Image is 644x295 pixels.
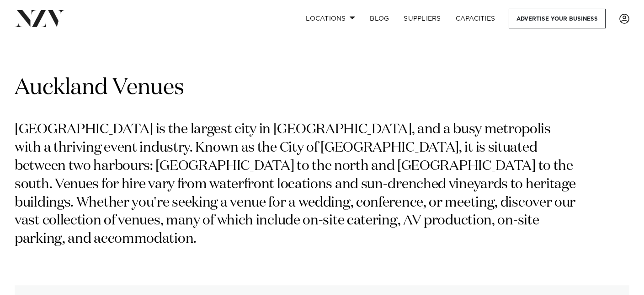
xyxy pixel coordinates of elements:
[15,121,580,249] p: [GEOGRAPHIC_DATA] is the largest city in [GEOGRAPHIC_DATA], and a busy metropolis with a thriving...
[15,74,629,103] h1: Auckland Venues
[298,9,362,28] a: Locations
[362,9,396,28] a: BLOG
[15,10,64,27] img: nzv-logo.png
[396,9,448,28] a: SUPPLIERS
[448,9,503,28] a: Capacities
[509,9,606,28] a: Advertise your business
